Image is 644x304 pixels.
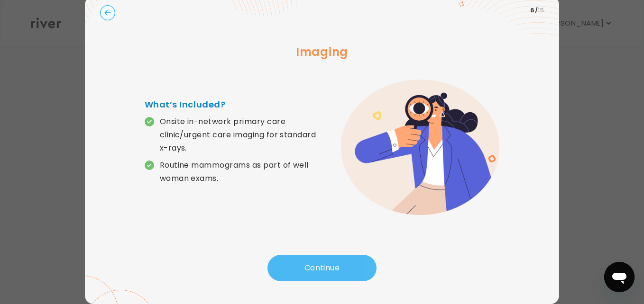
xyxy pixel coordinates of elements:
h4: What’s Included? [145,98,322,111]
iframe: Button to launch messaging window [604,262,635,292]
p: Onsite in-network primary care clinic/urgent care imaging for standard x-rays. [160,115,322,155]
p: Routine mammograms as part of well woman exams. [160,159,322,185]
button: Continue [267,255,377,281]
h3: Imaging [100,44,544,61]
img: error graphic [341,80,499,215]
